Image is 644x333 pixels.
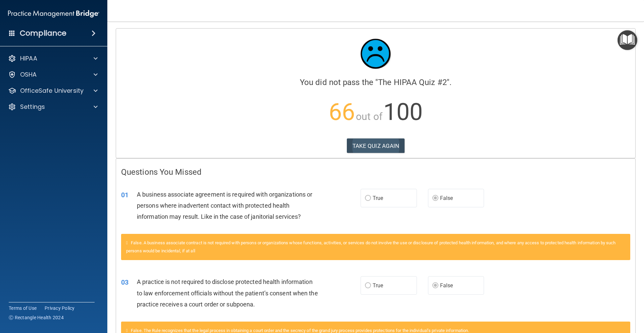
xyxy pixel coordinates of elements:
span: 03 [121,278,128,286]
input: False [432,283,438,288]
span: 100 [383,98,423,126]
img: PMB logo [8,7,99,20]
a: OfficeSafe University [8,87,98,95]
a: OSHA [8,71,98,79]
button: Open Resource Center [618,30,637,50]
a: Settings [8,103,98,111]
span: A business associate agreement is required with organizations or persons where inadvertent contac... [137,191,312,220]
a: HIPAA [8,54,98,63]
span: False [440,195,453,201]
span: 01 [121,191,128,199]
input: False [432,196,438,201]
p: OSHA [20,71,37,79]
span: Ⓒ Rectangle Health 2024 [9,314,64,321]
span: True [373,282,383,289]
span: out of [356,111,382,122]
span: True [373,195,383,201]
p: Settings [20,103,45,111]
span: False [440,282,453,289]
h4: You did not pass the " ". [121,78,630,87]
span: False. A business associate contract is not required with persons or organizations whose function... [126,240,616,253]
button: TAKE QUIZ AGAIN [347,138,405,153]
input: True [365,196,371,201]
h4: Compliance [20,29,66,38]
span: 66 [329,98,355,126]
a: Terms of Use [9,305,37,311]
span: A practice is not required to disclose protected health information to law enforcement officials ... [137,278,318,307]
p: HIPAA [20,54,37,63]
span: The HIPAA Quiz #2 [378,78,447,87]
img: sad_face.ecc698e2.jpg [356,34,396,74]
span: False. The Rule recognizes that the legal process in obtaining a court order and the secrecy of t... [131,328,469,333]
p: OfficeSafe University [20,87,84,95]
a: Privacy Policy [45,305,75,311]
input: True [365,283,371,288]
h4: Questions You Missed [121,168,630,176]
